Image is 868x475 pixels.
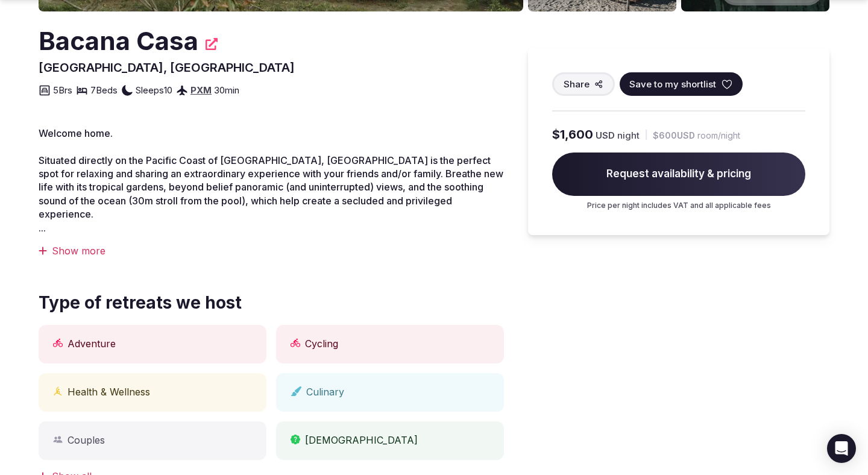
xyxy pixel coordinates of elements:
span: Sleeps 10 [136,84,172,96]
span: 5 Brs [53,84,72,96]
span: 30 min [214,84,239,96]
h2: Bacana Casa [39,24,198,59]
a: PXM [190,84,212,96]
span: room/night [697,130,740,142]
span: 7 Beds [90,84,118,96]
span: Share [564,78,590,90]
div: Show more [39,244,504,257]
span: Situated directly on the Pacific Coast of [GEOGRAPHIC_DATA], [GEOGRAPHIC_DATA] is the perfect spo... [39,154,503,221]
span: Type of retreats we host [39,291,242,315]
button: Save to my shortlist [620,72,743,96]
span: $600 USD [653,130,695,142]
div: | [644,128,648,141]
span: Request availability & pricing [552,153,805,196]
span: night [617,129,640,142]
button: Share [552,72,615,96]
span: Welcome home. [39,127,113,139]
p: Price per night includes VAT and all applicable fees [552,201,805,211]
span: USD [596,129,615,142]
span: Save to my shortlist [629,78,716,90]
div: Open Intercom Messenger [827,434,856,463]
span: $1,600 [552,126,593,143]
span: ... [39,222,46,234]
span: [GEOGRAPHIC_DATA], [GEOGRAPHIC_DATA] [39,60,295,75]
